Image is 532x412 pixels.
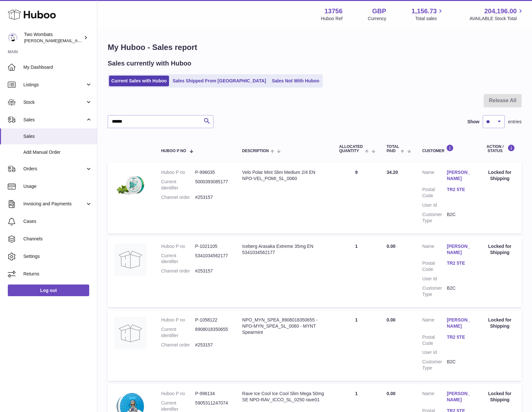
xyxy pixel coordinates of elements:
[161,253,195,265] dt: Current identifier
[484,169,515,182] div: Locked for Shipping
[469,7,524,22] a: 204,196.00 AVAILABLE Stock Total
[114,243,147,276] img: no-photo.jpg
[195,268,229,274] dd: #253157
[242,149,269,153] span: Description
[161,317,195,323] dt: Huboo P no
[324,7,343,16] strong: 13756
[242,317,326,335] div: NPO_MYN_SPEA_8908018350655 - NPO-MYN_SPEA_SL_0060 - MYNT Spearmint
[422,169,447,183] dt: Name
[195,326,229,339] dd: 8908018350655
[467,119,479,125] label: Show
[195,194,229,200] dd: #253157
[422,349,447,356] dt: User Id
[23,253,92,260] span: Settings
[108,59,191,68] h2: Sales currently with Huboo
[114,317,147,349] img: no-photo.jpg
[108,42,522,53] h1: My Huboo - Sales report
[422,187,447,199] dt: Postal Code
[23,64,92,70] span: My Dashboard
[161,179,195,191] dt: Current identifier
[484,391,515,403] div: Locked for Shipping
[195,391,229,397] dd: P-996134
[447,334,471,340] a: TR2 5TE
[161,268,195,274] dt: Channel order
[23,99,85,105] span: Stock
[372,7,386,16] strong: GBP
[422,391,447,405] dt: Name
[332,237,380,307] td: 1
[422,276,447,282] dt: User Id
[508,119,522,125] span: entries
[195,179,229,191] dd: 5000393085177
[242,243,326,256] div: Iceberg Arasaka Extreme 35mg EN 5341034562177
[23,166,85,172] span: Orders
[23,183,92,189] span: Usage
[23,236,92,242] span: Channels
[447,212,471,224] dd: B2C
[161,169,195,176] dt: Huboo P no
[23,149,92,155] span: Add Manual Order
[387,391,395,396] span: 0.00
[412,7,437,16] span: 1,156.73
[447,285,471,297] dd: B2C
[161,243,195,249] dt: Huboo P no
[447,359,471,371] dd: B2C
[161,342,195,348] dt: Channel order
[422,334,447,346] dt: Postal Code
[422,260,447,273] dt: Postal Code
[422,202,447,208] dt: User Id
[195,169,229,176] dd: P-996035
[161,149,186,153] span: Huboo P no
[469,16,524,22] span: AVAILABLE Stock Total
[24,38,165,43] span: [PERSON_NAME][EMAIL_ADDRESS][PERSON_NAME][DOMAIN_NAME]
[161,194,195,200] dt: Channel order
[242,169,326,182] div: Velo Polar Mint Slim Medium 2/4 EN NPO-VEL_POMI_SL_0060
[447,187,471,193] a: TR2 5TE
[23,133,92,139] span: Sales
[387,317,395,322] span: 0.00
[422,212,447,224] dt: Customer Type
[484,7,517,16] span: 204,196.00
[387,170,398,175] span: 34.20
[242,391,326,403] div: Rave Ice Cool Ice Cool Slim Mega 50mg SE NPO-RAV_ICCO_SL_0250 rave01
[23,271,92,277] span: Returns
[422,359,447,371] dt: Customer Type
[8,285,89,296] a: Log out
[332,310,380,381] td: 1
[195,317,229,323] dd: P-1058122
[23,201,85,207] span: Invoicing and Payments
[195,243,229,249] dd: P-1021105
[422,243,447,257] dt: Name
[484,144,515,153] div: Action / Status
[114,169,147,202] img: Velo_Polar_Mint_Slim_Medium_2_4_Nicotine_Pouches-5000393085177.webp
[270,76,321,86] a: Sales Not With Huboo
[195,342,229,348] dd: #253157
[447,260,471,266] a: TR2 5TE
[109,76,169,86] a: Current Sales with Huboo
[447,169,471,182] a: [PERSON_NAME]
[447,243,471,256] a: [PERSON_NAME]
[170,76,268,86] a: Sales Shipped From [GEOGRAPHIC_DATA]
[412,7,444,22] a: 1,156.73 Total sales
[387,145,399,153] span: Total paid
[484,317,515,329] div: Locked for Shipping
[387,244,395,249] span: 0.00
[24,31,82,44] div: Two Wombats
[8,33,18,42] img: adam.randall@twowombats.com
[447,317,471,329] a: [PERSON_NAME]
[321,16,343,22] div: Huboo Ref
[195,253,229,265] dd: 5341034562177
[368,16,386,22] div: Currency
[23,117,85,123] span: Sales
[23,82,85,88] span: Listings
[161,326,195,339] dt: Current identifier
[422,317,447,331] dt: Name
[23,218,92,224] span: Cases
[422,144,471,153] div: Customer
[447,391,471,403] a: [PERSON_NAME]
[332,163,380,233] td: 9
[415,16,444,22] span: Total sales
[422,285,447,297] dt: Customer Type
[339,145,363,153] span: ALLOCATED Quantity
[161,391,195,397] dt: Huboo P no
